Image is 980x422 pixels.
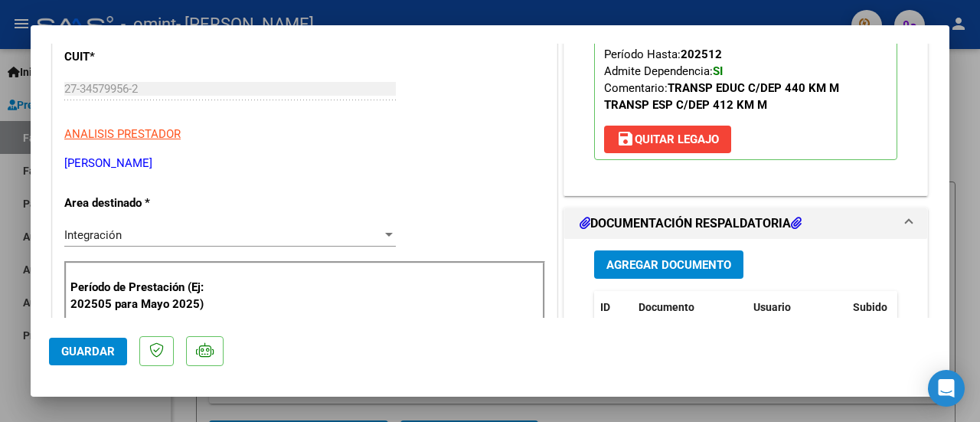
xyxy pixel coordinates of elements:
p: Período de Prestación (Ej: 202505 para Mayo 2025) [70,279,211,313]
div: Open Intercom Messenger [928,370,965,407]
span: ID [600,301,610,313]
h1: DOCUMENTACIÓN RESPALDATORIA [580,214,802,233]
mat-expansion-panel-header: DOCUMENTACIÓN RESPALDATORIA [564,208,927,239]
strong: 202512 [681,47,722,61]
span: Guardar [61,345,115,358]
button: Quitar Legajo [604,126,731,153]
datatable-header-cell: ID [594,291,632,324]
span: Usuario [753,301,791,313]
mat-icon: save [616,129,635,148]
p: [PERSON_NAME] [64,155,545,172]
span: Quitar Legajo [616,132,719,146]
span: Documento [639,301,694,313]
datatable-header-cell: Documento [632,291,747,324]
button: Agregar Documento [594,250,743,279]
p: Area destinado * [64,195,208,212]
p: CUIT [64,48,208,66]
datatable-header-cell: Subido [847,291,923,324]
span: Agregar Documento [606,258,731,272]
strong: TRANSP EDUC C/DEP 440 KM M TRANSP ESP C/DEP 412 KM M [604,81,839,112]
strong: 202502 [682,31,724,44]
strong: SI [713,64,723,78]
span: ANALISIS PRESTADOR [64,127,181,141]
button: Guardar [49,338,127,365]
span: Comentario: [604,81,839,112]
span: Integración [64,228,122,242]
datatable-header-cell: Usuario [747,291,847,324]
span: Subido [853,301,887,313]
